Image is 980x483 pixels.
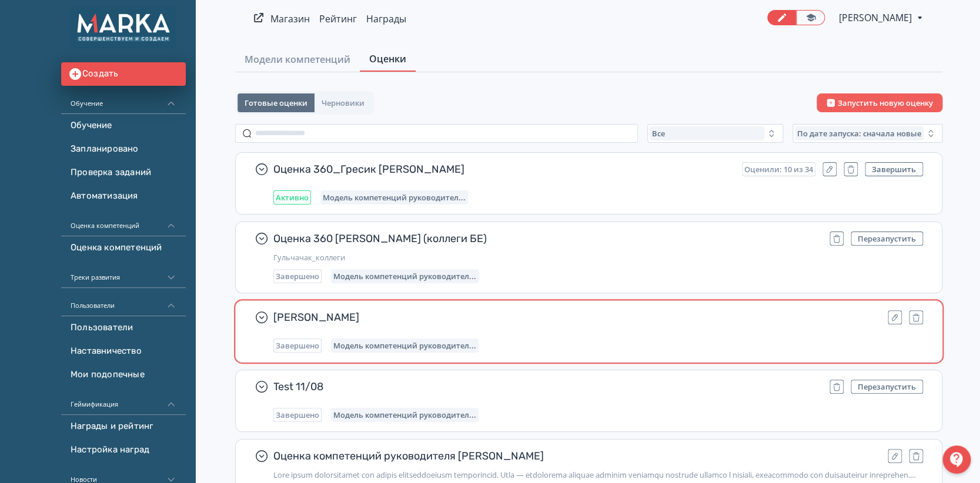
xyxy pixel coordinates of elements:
span: Test 11/08 [273,380,820,394]
div: Оценка компетенций [61,208,186,236]
span: Завершено [276,271,319,281]
span: Все [652,129,665,138]
a: Запланировано [61,137,186,161]
span: Активно [276,193,309,202]
span: Оценка 360 [PERSON_NAME] (коллеги БЕ) [273,232,820,246]
span: Этот опрос предназначен для оценки управленческих компетенций. Цель — объективно оценить уровень ... [273,470,923,479]
a: Настройка наград [61,438,186,462]
button: Все [647,124,783,143]
span: Модель компетенций руководителя (Митрофанова Гульчачак) [333,341,476,350]
span: Оценили: 10 из 34 [744,165,813,174]
a: Наставничество [61,340,186,363]
div: Геймификация [61,387,186,415]
span: Оценки [369,52,406,66]
span: Гульчачак_коллеги [273,253,923,262]
a: Мои подопечные [61,363,186,387]
div: Пользователи [61,288,186,316]
a: Обучение [61,114,186,137]
button: Черновики [315,93,372,112]
span: Модель компетенций руководителя_Гресик Михаил [323,193,466,202]
a: Пользователи [61,316,186,340]
span: Готовые оценки [245,98,307,108]
span: Оценка 360_Гресик [PERSON_NAME] [273,162,733,176]
span: По дате запуска: сначала новые [797,129,921,138]
span: Черновики [322,98,364,108]
span: Завершено [276,341,319,350]
a: Переключиться в режим ученика [796,10,825,25]
button: Завершить [865,162,923,176]
a: Рейтинг [319,12,357,25]
div: Треки развития [61,260,186,288]
a: Награды и рейтинг [61,415,186,438]
button: Перезапустить [851,232,923,246]
button: По дате запуска: сначала новые [792,124,942,143]
span: Завершено [276,410,319,420]
img: https://files.teachbase.ru/system/account/50582/logo/medium-f5c71650e90bff48e038c85a25739627.png [71,7,176,48]
span: Модель компетенций руководителя (Митрофанова Гульчачак) [333,271,476,281]
a: Награды [366,12,406,25]
span: Оценка компетенций руководителя [PERSON_NAME] [273,449,878,463]
span: Сергей Рогожин [839,11,914,25]
span: Модели компетенций [245,52,350,66]
button: Перезапустить [851,380,923,394]
span: Модель компетенций руководителя (Митрофанова Гульчачак) [333,410,476,420]
a: Проверка заданий [61,161,186,185]
a: Оценка компетенций [61,236,186,260]
button: Готовые оценки [238,93,315,112]
button: Создать [61,62,186,86]
button: Запустить новую оценку [817,93,942,112]
div: Обучение [61,86,186,114]
a: Магазин [270,12,310,25]
span: [PERSON_NAME] [273,310,878,324]
a: Автоматизация [61,185,186,208]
